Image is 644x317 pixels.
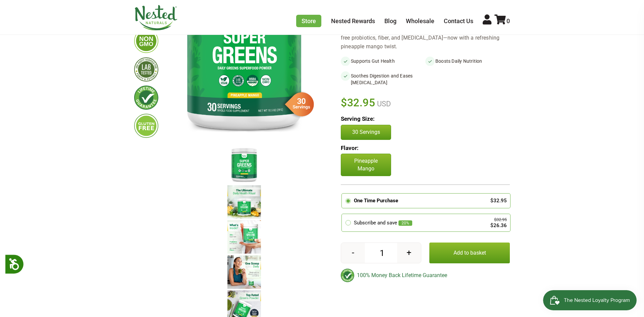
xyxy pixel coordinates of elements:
[429,243,510,263] button: Add to basket
[227,145,261,184] img: Super Greens - Pineapple Mango
[134,29,158,53] img: gmofree
[296,15,321,27] a: Store
[134,86,158,110] img: lifetimeguarantee
[348,128,384,136] p: 30 Servings
[134,57,158,82] img: thirdpartytested
[227,220,261,254] img: Super Greens - Pineapple Mango
[384,17,396,24] a: Blog
[280,90,314,119] img: sg-servings-30.png
[134,5,178,31] img: Nested Naturals
[444,17,473,24] a: Contact Us
[425,56,510,66] li: Boosts Daily Nutrition
[227,255,261,289] img: Super Greens - Pineapple Mango
[134,114,158,138] img: glutenfree
[375,100,391,108] span: USD
[331,17,375,24] a: Nested Rewards
[341,269,510,282] div: 100% Money Back Lifetime Guarantee
[227,185,261,219] img: Super Greens - Pineapple Mango
[506,17,510,24] span: 0
[341,115,375,122] b: Serving Size:
[341,145,359,151] b: Flavor:
[341,243,365,263] button: -
[341,95,375,110] span: $32.95
[341,56,425,66] li: Supports Gut Health
[341,125,391,140] button: 30 Servings
[406,17,434,24] a: Wholesale
[494,17,510,24] a: 0
[397,243,421,263] button: +
[543,290,637,310] iframe: Button to open loyalty program pop-up
[341,269,354,282] img: badge-lifetimeguarantee-color.svg
[341,71,425,87] li: Soothes Digestion and Eases [MEDICAL_DATA]
[341,154,391,176] p: Pineapple Mango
